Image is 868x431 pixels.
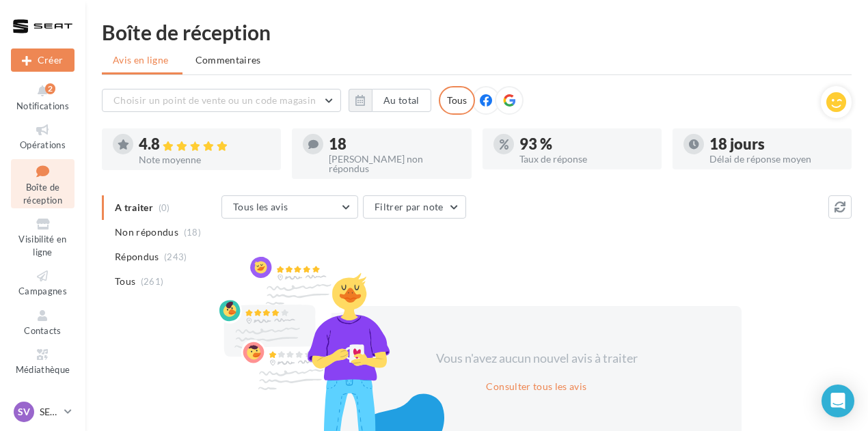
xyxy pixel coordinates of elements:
div: 18 [329,137,460,152]
button: Filtrer par note [363,195,466,219]
div: 2 [45,83,55,94]
span: Non répondus [115,225,178,239]
span: Médiathèque [16,364,70,375]
span: Opérations [20,139,66,150]
div: 4.8 [139,137,270,152]
div: 18 jours [709,137,841,152]
div: Tous [439,86,475,115]
a: Visibilité en ligne [11,214,74,260]
div: Open Intercom Messenger [822,385,854,417]
a: Médiathèque [11,344,74,378]
button: Au total [349,89,431,112]
a: Campagnes [11,266,74,299]
a: Opérations [11,120,74,153]
span: Tous les avis [233,201,288,212]
button: Consulter tous les avis [480,378,592,395]
a: Contacts [11,305,74,339]
button: Choisir un point de vente ou un code magasin [102,89,341,112]
a: Boîte de réception [11,159,74,209]
button: Tous les avis [221,195,358,219]
span: SV [18,405,30,419]
div: Taux de réponse [519,154,651,164]
div: 93 % [519,137,651,152]
button: Créer [11,48,74,72]
span: Visibilité en ligne [18,234,66,258]
div: [PERSON_NAME] non répondus [329,154,460,173]
p: SEAT [GEOGRAPHIC_DATA] [40,405,59,419]
span: (18) [184,227,201,238]
div: Délai de réponse moyen [709,154,841,164]
a: SV SEAT [GEOGRAPHIC_DATA] [11,399,74,425]
span: (261) [141,276,164,287]
span: Boîte de réception [23,182,62,206]
a: Calendrier [11,384,74,417]
span: Choisir un point de vente ou un code magasin [113,94,316,106]
div: Vous n'avez aucun nouvel avis à traiter [419,350,654,367]
div: Note moyenne [139,155,270,165]
div: Boîte de réception [102,22,852,42]
button: Au total [372,89,431,112]
span: Notifications [16,100,69,111]
span: Commentaires [195,54,261,66]
span: Campagnes [18,286,67,296]
div: Nouvelle campagne [11,48,74,72]
span: (243) [164,251,187,262]
span: Tous [115,275,135,288]
button: Notifications 2 [11,81,74,114]
span: Répondus [115,250,159,264]
span: Contacts [24,325,62,336]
